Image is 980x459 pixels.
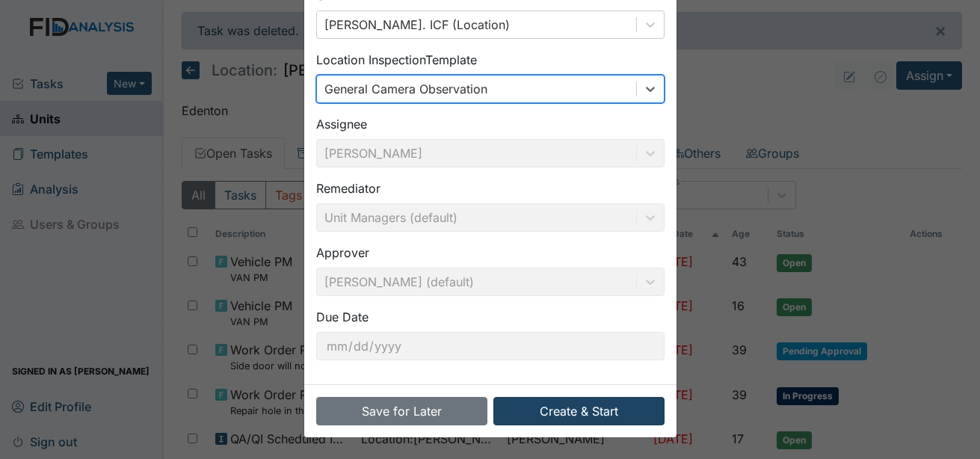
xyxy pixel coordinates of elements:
[324,16,510,34] div: [PERSON_NAME]. ICF (Location)
[324,80,487,98] div: General Camera Observation
[316,51,477,69] label: Location Inspection Template
[316,244,369,262] label: Approver
[316,179,380,197] label: Remediator
[316,397,487,425] button: Save for Later
[493,397,665,425] button: Create & Start
[316,308,369,326] label: Due Date
[316,115,367,133] label: Assignee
